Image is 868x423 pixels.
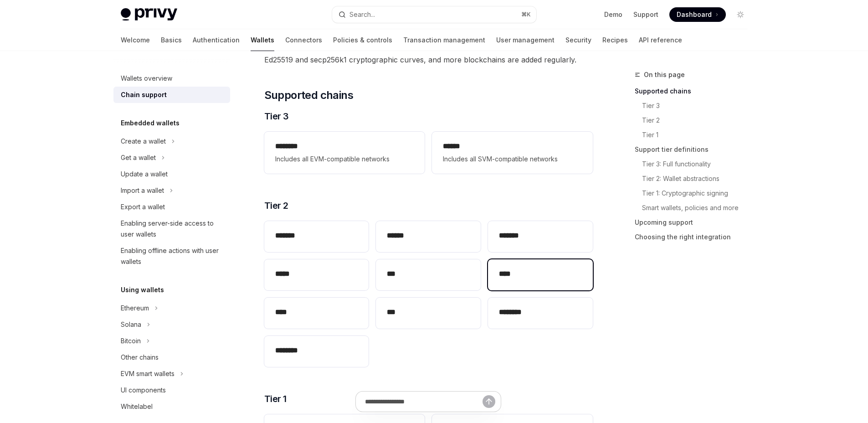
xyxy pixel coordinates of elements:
[633,10,658,19] a: Support
[121,201,165,212] div: Export a wallet
[113,333,230,349] button: Toggle Bitcoin section
[264,110,289,123] span: Tier 3
[635,84,755,98] a: Supported chains
[733,7,748,22] button: Toggle dark mode
[121,73,172,84] div: Wallets overview
[443,154,581,165] span: Includes all SVM-compatible networks
[285,29,322,51] a: Connectors
[121,29,150,51] a: Welcome
[349,9,375,20] div: Search...
[113,366,230,382] button: Toggle EVM smart wallets section
[121,245,225,267] div: Enabling offline actions with user wallets
[639,29,682,51] a: API reference
[113,70,230,87] a: Wallets overview
[113,87,230,103] a: Chain support
[113,242,230,270] a: Enabling offline actions with user wallets
[264,132,425,174] a: **** ***Includes all EVM-compatible networks
[121,335,141,346] div: Bitcoin
[432,132,592,174] a: **** *Includes all SVM-compatible networks
[121,118,180,129] h5: Embedded wallets
[496,29,555,51] a: User management
[113,349,230,366] a: Other chains
[635,157,755,171] a: Tier 3: Full functionality
[121,185,164,196] div: Import a wallet
[521,11,531,18] span: ⌘ K
[121,385,166,396] div: UI components
[121,401,153,412] div: Whitelabel
[635,201,755,215] a: Smart wallets, policies and more
[264,199,288,212] span: Tier 2
[332,6,536,23] button: Open search
[113,215,230,242] a: Enabling server-side access to user wallets
[121,319,141,330] div: Solana
[635,142,755,157] a: Support tier definitions
[113,166,230,182] a: Update a wallet
[483,395,495,408] button: Send message
[251,29,274,51] a: Wallets
[365,392,483,412] input: Ask a question...
[121,136,166,147] div: Create a wallet
[635,230,755,244] a: Choosing the right integration
[635,113,755,128] a: Tier 2
[403,29,485,51] a: Transaction management
[644,69,685,80] span: On this page
[121,284,164,295] h5: Using wallets
[635,215,755,230] a: Upcoming support
[602,29,628,51] a: Recipes
[193,29,240,51] a: Authentication
[121,89,167,100] div: Chain support
[635,186,755,201] a: Tier 1: Cryptographic signing
[333,29,392,51] a: Policies & controls
[635,98,755,113] a: Tier 3
[113,316,230,333] button: Toggle Solana section
[121,169,168,180] div: Update a wallet
[113,182,230,199] button: Toggle Import a wallet section
[113,382,230,398] a: UI components
[113,398,230,415] a: Whitelabel
[121,368,175,379] div: EVM smart wallets
[565,29,591,51] a: Security
[121,8,177,21] img: light logo
[113,133,230,150] button: Toggle Create a wallet section
[121,152,156,163] div: Get a wallet
[161,29,182,51] a: Basics
[635,171,755,186] a: Tier 2: Wallet abstractions
[113,300,230,316] button: Toggle Ethereum section
[121,218,225,240] div: Enabling server-side access to user wallets
[635,128,755,142] a: Tier 1
[677,10,712,19] span: Dashboard
[113,199,230,215] a: Export a wallet
[264,88,353,103] span: Supported chains
[121,303,149,314] div: Ethereum
[604,10,622,19] a: Demo
[121,352,159,363] div: Other chains
[275,154,414,165] span: Includes all EVM-compatible networks
[669,7,726,22] a: Dashboard
[113,150,230,166] button: Toggle Get a wallet section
